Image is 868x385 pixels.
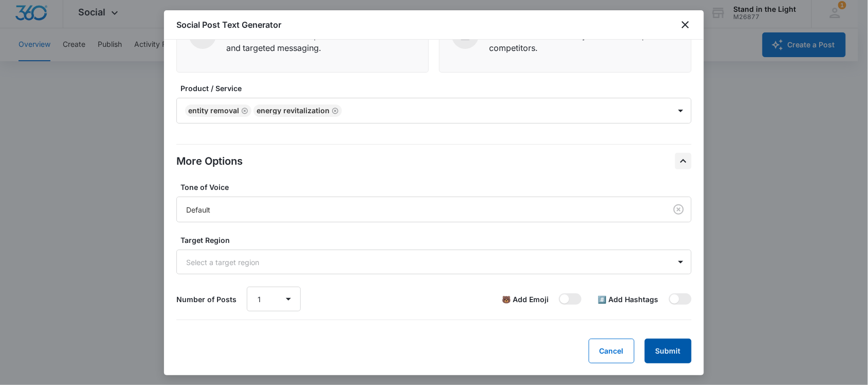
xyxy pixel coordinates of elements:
[502,294,549,305] label: 🐻 Add Emoji
[180,83,696,94] label: Product / Service
[675,153,692,169] button: More Options
[330,107,339,114] div: Remove Energy Revitalization
[226,29,416,54] p: Drive online sales with product-focused content and targeted messaging.
[671,201,687,218] button: Clear
[176,294,237,305] label: Number of Posts
[598,294,659,305] label: #️⃣ Add Hashtags
[645,339,692,363] button: Submit
[180,235,696,246] label: Target Region
[176,153,243,169] p: More Options
[679,19,692,31] button: close
[239,107,248,114] div: Remove Entity Removal
[186,204,653,215] div: Default
[489,29,679,54] p: Communicate what sets your business apart from competitors.
[589,339,635,363] button: Cancel
[176,19,281,31] h1: Social Post Text Generator
[180,182,696,192] label: Tone of Voice
[188,107,239,114] div: Entity Removal
[257,107,330,114] div: Energy Revitalization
